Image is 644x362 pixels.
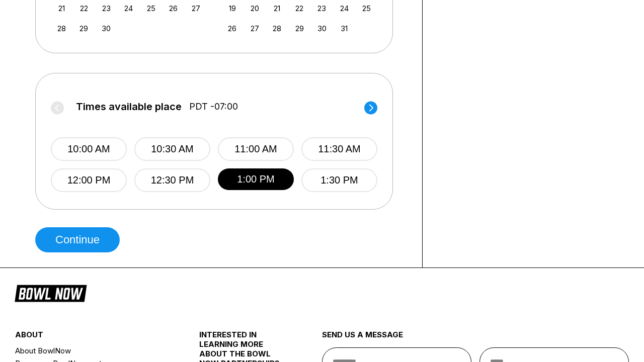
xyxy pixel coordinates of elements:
button: 12:30 PM [134,168,210,192]
div: Choose Thursday, October 30th, 2025 [315,22,329,35]
div: Choose Sunday, September 21st, 2025 [55,2,68,15]
div: Choose Wednesday, September 24th, 2025 [122,2,135,15]
button: 1:30 PM [301,168,377,192]
div: Choose Sunday, September 28th, 2025 [55,22,68,35]
div: Choose Tuesday, September 30th, 2025 [100,22,113,35]
button: 11:30 AM [301,137,377,161]
div: send us a message [322,330,629,347]
div: Choose Tuesday, October 28th, 2025 [270,22,284,35]
div: Choose Friday, October 24th, 2025 [338,2,351,15]
div: Choose Monday, September 22nd, 2025 [77,2,91,15]
button: 1:00 PM [218,168,294,190]
div: Choose Saturday, October 25th, 2025 [360,2,373,15]
div: Choose Sunday, October 26th, 2025 [225,22,239,35]
div: about [15,330,169,344]
button: 11:00 AM [218,137,294,161]
div: Choose Saturday, September 27th, 2025 [189,2,203,15]
button: Continue [35,227,120,252]
span: PDT -07:00 [189,101,238,112]
div: Choose Monday, October 20th, 2025 [248,2,262,15]
div: Choose Monday, September 29th, 2025 [77,22,91,35]
div: Choose Friday, September 26th, 2025 [167,2,180,15]
div: Choose Tuesday, October 21st, 2025 [270,2,284,15]
div: Choose Thursday, October 23rd, 2025 [315,2,329,15]
button: 10:00 AM [51,137,127,161]
button: 10:30 AM [134,137,210,161]
div: Choose Wednesday, October 29th, 2025 [293,22,306,35]
div: Choose Thursday, September 25th, 2025 [144,2,158,15]
div: Choose Tuesday, September 23rd, 2025 [100,2,113,15]
div: Choose Friday, October 31st, 2025 [338,22,351,35]
div: Choose Monday, October 27th, 2025 [248,22,262,35]
div: Choose Sunday, October 19th, 2025 [225,2,239,15]
a: About BowlNow [15,344,169,357]
button: 12:00 PM [51,168,127,192]
span: Times available place [76,101,182,112]
div: Choose Wednesday, October 22nd, 2025 [293,2,306,15]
